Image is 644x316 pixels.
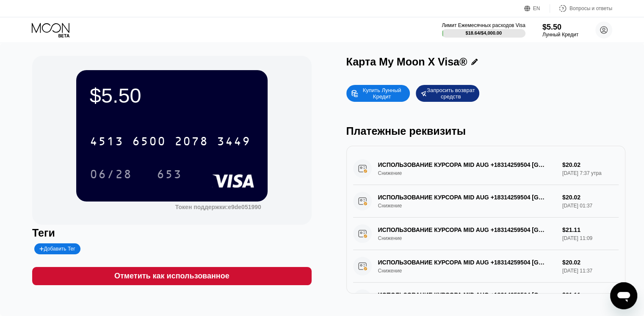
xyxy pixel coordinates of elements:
div: Платежные реквизиты [346,125,625,137]
div: 06/28 [83,163,138,185]
div: Купить Лунный Кредит [359,87,406,100]
div: Теги [32,227,311,239]
div: EN [524,4,550,13]
div: Добавить Тег [39,246,75,252]
div: Лунный Кредит [542,32,578,38]
div: Вопросы и ответы [550,4,612,13]
div: Запросить возврат средств [427,87,475,100]
div: Вопросы и ответы [569,5,612,11]
div: Отметить как использованное [32,267,311,285]
div: $5.50 [542,23,578,32]
div: 653 [157,169,182,182]
div: Лимит Ежемесячных расходов Visa [442,22,525,28]
div: Запросить возврат средств [416,85,479,102]
div: Токен поддержки: e9de051990 [175,204,261,210]
div: Карта My Moon X Visa® [346,56,467,68]
div: Купить Лунный Кредит [346,85,410,102]
div: Добавить Тег [34,243,80,254]
div: $5.50Лунный Кредит [542,23,578,38]
div: EN [533,5,540,11]
div: 6500 [132,136,166,149]
div: 4513650020783449 [85,131,256,152]
div: Токен поддержки:e9de051990 [175,204,261,210]
div: 653 [150,163,188,185]
div: Лимит Ежемесячных расходов Visa$18.64/$4,000.00 [442,22,525,38]
div: 3449 [217,136,251,149]
div: Отметить как использованное [114,271,229,281]
div: 2078 [174,136,208,149]
div: $5.50 [90,84,254,107]
div: 06/28 [90,169,132,182]
iframe: Кнопка запуска окна обмена сообщениями [610,282,637,309]
div: 4513 [90,136,124,149]
div: $18.64 / $4,000.00 [465,30,502,35]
